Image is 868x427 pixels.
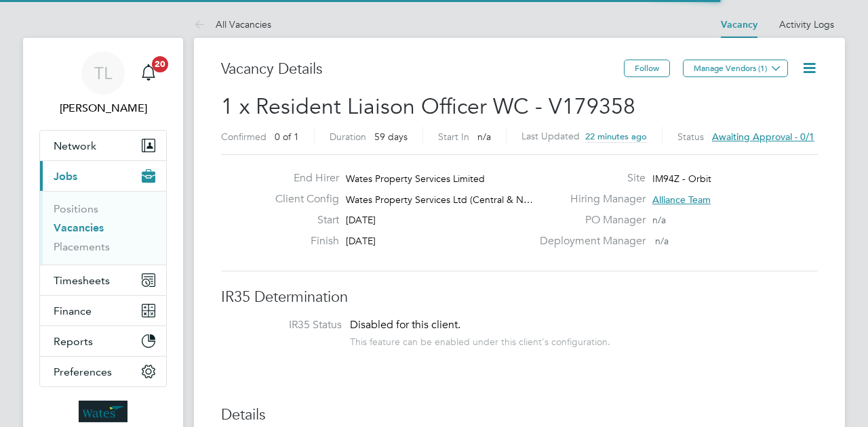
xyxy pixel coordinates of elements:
span: Tom Langley [39,100,167,116]
span: 0 of 1 [275,131,299,143]
span: Network [54,139,96,152]
button: Network [40,131,166,160]
span: Alliance Team [652,194,711,206]
span: Timesheets [54,274,110,287]
span: 20 [152,56,168,72]
h3: IR35 Determination [221,288,818,307]
label: Site [532,171,646,185]
button: Preferences [40,357,166,386]
span: [DATE] [346,235,376,247]
span: Disabled for this client. [350,318,460,332]
label: Client Config [264,192,339,206]
span: Jobs [54,170,77,183]
button: Finance [40,296,166,325]
a: Vacancies [54,221,104,234]
span: 59 days [374,131,408,143]
span: [DATE] [346,214,376,226]
h3: Details [221,405,818,425]
span: Wates Property Services Limited [346,173,485,185]
span: Finance [54,305,92,317]
span: TL [94,64,112,82]
button: Timesheets [40,265,166,295]
a: All Vacancies [194,18,271,30]
span: Awaiting approval - 0/1 [712,131,814,143]
span: 22 minutes ago [585,131,647,142]
h3: Vacancy Details [221,60,624,79]
label: Finish [264,234,339,248]
span: n/a [652,214,666,226]
div: Jobs [40,191,166,265]
button: Follow [624,60,670,77]
label: Last Updated [521,130,580,142]
label: Duration [330,131,366,143]
span: 1 x Resident Liaison Officer WC - V179358 [221,93,635,120]
a: TL[PERSON_NAME] [39,51,167,116]
span: IM94Z - Orbit [652,173,711,185]
span: Reports [54,335,93,348]
label: Confirmed [221,131,267,143]
label: PO Manager [532,213,646,227]
span: Wates Property Services Ltd (Central & N… [346,194,533,206]
span: n/a [477,131,491,143]
div: This feature can be enabled under this client's configuration. [350,332,610,348]
span: Preferences [54,365,112,378]
label: Status [677,131,704,143]
label: Start In [438,131,469,143]
span: n/a [655,235,669,247]
button: Reports [40,326,166,356]
label: IR35 Status [235,318,342,332]
button: Jobs [40,161,166,191]
a: Vacancy [721,19,757,30]
a: Activity Logs [779,18,834,30]
label: Hiring Manager [532,192,646,206]
a: Go to home page [39,401,167,422]
label: Start [264,213,339,227]
a: Placements [54,240,110,253]
img: wates-logo-retina.png [79,401,127,422]
a: 20 [135,51,162,95]
button: Manage Vendors (1) [683,60,788,77]
label: Deployment Manager [532,234,646,248]
label: End Hirer [264,171,339,185]
a: Positions [54,202,98,215]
